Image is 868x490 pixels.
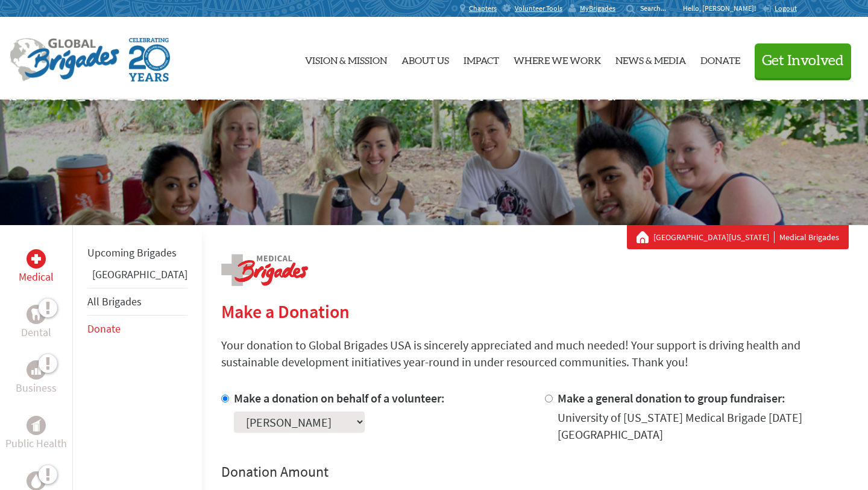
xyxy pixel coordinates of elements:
img: logo-medical.png [221,254,308,286]
a: Upcoming Brigades [87,246,177,259]
a: All Brigades [87,294,142,308]
a: [GEOGRAPHIC_DATA][US_STATE] [653,231,775,243]
a: MedicalMedical [19,249,54,285]
div: Public Health [27,416,46,435]
label: Make a general donation to group fundraiser: [558,390,785,406]
img: Water [31,474,41,488]
li: Donate [87,316,187,342]
img: Business [31,365,41,375]
a: Where We Work [514,27,601,90]
a: Donate [87,322,121,336]
button: Get Involved [755,43,851,78]
span: Volunteer Tools [515,4,562,13]
div: Medical [27,249,46,269]
div: Dental [27,305,46,324]
a: DentalDental [21,305,51,341]
img: Dental [31,308,41,320]
li: Guatemala [87,266,187,288]
h4: Donation Amount [221,462,849,482]
span: Chapters [469,4,497,13]
a: Logout [762,4,797,13]
div: Medical Brigades [637,231,839,243]
label: Make a donation on behalf of a volunteer: [234,390,445,406]
a: Impact [464,27,499,90]
span: MyBrigades [580,4,615,13]
img: Medical [31,254,41,264]
img: Public Health [31,419,41,431]
li: All Brigades [87,288,187,316]
p: Public Health [5,435,67,452]
input: Search... [640,4,675,13]
h2: Make a Donation [221,301,849,322]
a: About Us [401,27,449,90]
div: Business [27,360,46,380]
a: Vision & Mission [305,27,387,90]
p: Business [16,380,57,396]
li: Upcoming Brigades [87,240,187,266]
a: [GEOGRAPHIC_DATA] [92,267,187,281]
a: BusinessBusiness [16,360,57,396]
a: News & Media [615,27,686,90]
a: Public HealthPublic Health [5,416,67,452]
img: Global Brigades Celebrating 20 Years [129,38,170,81]
a: Donate [700,27,740,90]
span: Get Involved [762,54,844,68]
p: Dental [21,324,51,341]
span: Logout [775,4,797,13]
p: Your donation to Global Brigades USA is sincerely appreciated and much needed! Your support is dr... [221,337,849,371]
p: Hello, [PERSON_NAME]! [683,4,762,13]
div: University of [US_STATE] Medical Brigade [DATE] [GEOGRAPHIC_DATA] [558,409,849,443]
p: Medical [19,269,54,285]
img: Global Brigades Logo [10,38,119,81]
